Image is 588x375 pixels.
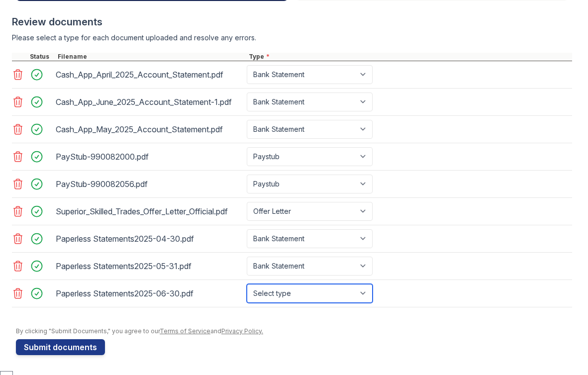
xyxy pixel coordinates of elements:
div: PayStub-990082056.pdf [56,176,243,192]
div: Cash_App_April_2025_Account_Statement.pdf [56,67,243,83]
button: Submit documents [16,339,105,355]
div: By clicking "Submit Documents," you agree to our and [16,327,572,335]
div: Paperless Statements2025-05-31.pdf [56,258,243,274]
div: Superior_Skilled_Trades_Offer_Letter_Official.pdf [56,203,243,219]
div: Please select a type for each document uploaded and resolve any errors. [12,33,572,43]
div: Status [28,53,56,61]
div: Cash_App_June_2025_Account_Statement-1.pdf [56,94,243,110]
div: Cash_App_May_2025_Account_Statement.pdf [56,121,243,137]
div: PayStub-990082000.pdf [56,149,243,165]
div: Paperless Statements2025-04-30.pdf [56,231,243,247]
div: Filename [56,53,247,61]
div: Type [247,53,572,61]
a: Privacy Policy. [221,327,263,335]
div: Paperless Statements2025-06-30.pdf [56,285,243,301]
div: Review documents [12,15,572,29]
a: Terms of Service [160,327,210,335]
